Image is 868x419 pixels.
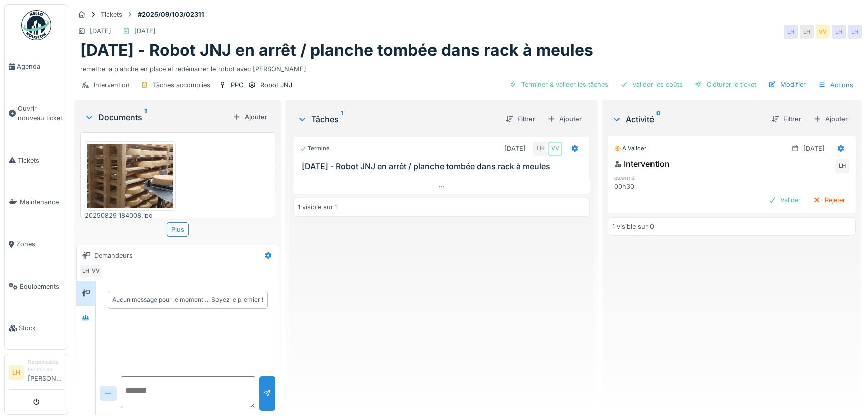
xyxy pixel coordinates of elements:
a: Ouvrir nouveau ticket [5,88,68,139]
div: [DATE] [90,26,111,36]
div: 20250829_184008.jpg [85,211,176,220]
span: Zones [16,239,64,249]
div: LH [835,159,849,173]
div: [DATE] [504,144,526,153]
div: Tâches [297,113,497,125]
a: Stock [5,307,68,349]
div: Demandeurs [94,251,133,260]
div: Robot JNJ [260,80,292,90]
div: Activité [612,113,763,125]
div: 1 visible sur 1 [298,202,338,212]
sup: 0 [656,113,661,125]
span: Stock [19,323,64,333]
div: VV [89,264,103,278]
div: Filtrer [501,112,539,126]
div: Ajouter [543,112,586,126]
a: Zones [5,223,68,265]
h1: [DATE] - Robot JNJ en arrêt / planche tombée dans rack à meules [80,41,593,60]
div: Valider les coûts [616,78,687,91]
li: LH [9,365,24,380]
sup: 1 [341,113,343,125]
div: LH [533,142,547,156]
img: Badge_color-CXgf-gQk.svg [21,10,51,40]
div: Intervention [614,158,670,170]
div: Tâches accomplies [153,80,210,90]
div: Rejeter [809,193,849,207]
div: Tickets [101,10,122,19]
div: Valider [764,193,805,207]
div: VV [548,142,562,156]
span: Tickets [18,156,64,165]
div: 00h30 [614,182,691,191]
div: LH [800,25,814,39]
div: [DATE] [803,144,825,153]
div: Documents [84,111,229,123]
div: Filtrer [767,112,805,126]
div: PPC [231,80,243,90]
strong: #2025/09/103/02311 [134,10,208,19]
div: Ajouter [809,112,852,126]
div: VV [816,25,830,39]
div: Plus [167,222,189,237]
a: Agenda [5,46,68,88]
div: 1 visible sur 0 [612,222,654,231]
div: Terminer & valider les tâches [505,78,612,91]
div: Responsable technicien [28,358,64,374]
div: LH [848,25,862,39]
div: LH [784,25,798,39]
div: À valider [614,144,646,153]
img: ulv3aagpfi01pa8jx9qj4gqxw61b [87,144,173,208]
span: Ouvrir nouveau ticket [18,104,64,123]
div: LH [79,264,93,278]
h6: quantité [614,175,691,181]
div: remettre la planche en place et redémarrer le robot avec [PERSON_NAME] [80,60,856,74]
div: LH [832,25,846,39]
h3: [DATE] - Robot JNJ en arrêt / planche tombée dans rack à meules [302,162,585,171]
a: LH Responsable technicien[PERSON_NAME] [9,358,64,390]
sup: 1 [144,111,147,123]
a: Tickets [5,139,68,182]
div: Ajouter [229,110,271,124]
a: Équipements [5,265,68,308]
li: [PERSON_NAME] [28,358,64,387]
div: Actions [814,78,858,92]
span: Agenda [17,62,64,71]
div: Modifier [764,78,810,91]
span: Maintenance [20,197,64,207]
div: Clôturer le ticket [691,78,760,91]
div: Terminé [300,144,330,153]
a: Maintenance [5,181,68,223]
div: Intervention [94,80,130,90]
div: [DATE] [134,26,156,36]
div: Aucun message pour le moment … Soyez le premier ! [112,295,263,304]
span: Équipements [20,282,64,291]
